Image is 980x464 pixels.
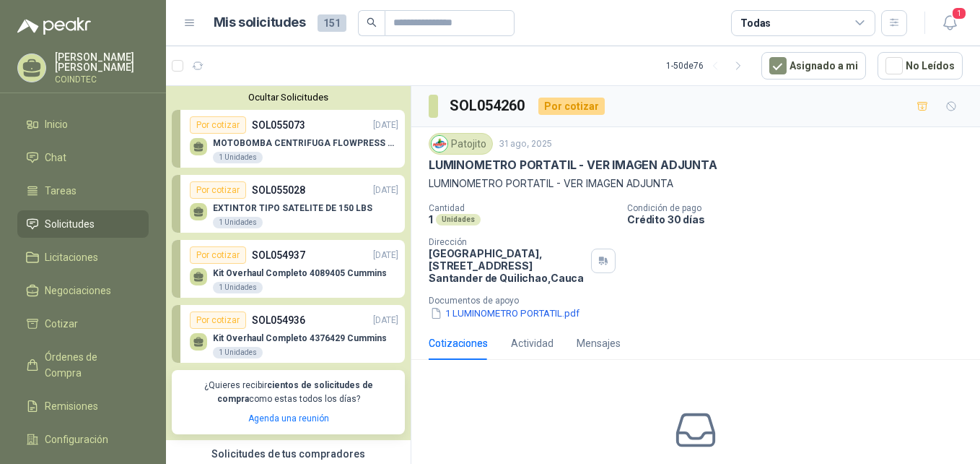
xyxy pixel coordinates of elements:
p: [DATE] [373,314,398,327]
p: SOL054937 [252,247,305,263]
div: 1 - 50 de 76 [666,54,750,77]
p: Condición de pago [627,203,974,213]
p: [PERSON_NAME] [PERSON_NAME] [55,52,149,72]
p: 1 [429,213,433,225]
div: Cotizaciones [429,335,488,351]
div: Todas [740,15,771,31]
a: Órdenes de Compra [17,343,149,387]
p: COINDTEC [55,75,149,84]
p: 31 ago, 2025 [499,137,552,151]
a: Licitaciones [17,244,149,271]
a: Agenda una reunión [248,413,329,424]
a: Configuración [17,426,149,453]
p: EXTINTOR TIPO SATELITE DE 150 LBS [213,203,372,213]
span: Inicio [45,116,68,132]
a: Negociaciones [17,277,149,304]
img: Company Logo [432,136,447,152]
div: Por cotizar [190,181,246,199]
div: 1 Unidades [213,347,263,358]
p: Documentos de apoyo [429,296,974,306]
button: Asignado a mi [761,52,866,80]
span: 151 [318,14,346,32]
img: Logo peakr [17,17,91,35]
div: 1 Unidades [213,217,263,228]
a: Por cotizarSOL054937[DATE] Kit Overhaul Completo 4089405 Cummins1 Unidades [172,240,405,298]
p: [DATE] [373,184,398,197]
span: Remisiones [45,398,98,414]
span: Configuración [45,431,108,447]
h1: Mis solicitudes [214,12,306,33]
span: Solicitudes [45,216,95,232]
div: Por cotizar [190,312,246,329]
span: Cotizar [45,316,78,332]
p: SOL054936 [252,312,305,328]
a: Por cotizarSOL055028[DATE] EXTINTOR TIPO SATELITE DE 150 LBS1 Unidades [172,175,405,233]
span: Licitaciones [45,249,98,265]
p: Kit Overhaul Completo 4376429 Cummins [213,333,387,343]
a: Inicio [17,111,149,138]
a: Solicitudes [17,210,149,238]
a: Por cotizarSOL054936[DATE] Kit Overhaul Completo 4376429 Cummins1 Unidades [172,305,405,363]
div: Unidades [436,214,481,225]
p: SOL055028 [252,182,305,198]
a: Remisiones [17,392,149,420]
a: Cotizar [17,310,149,338]
div: Por cotizar [538,98,605,115]
p: Kit Overhaul Completo 4089405 Cummins [213,268,387,278]
div: Por cotizar [190,116,246,134]
span: 1 [951,7,967,20]
p: Cantidad [429,203,616,213]
p: Dirección [429,237,585,247]
div: Actividad [511,335,554,351]
a: Tareas [17,177,149,205]
div: 1 Unidades [213,152,263,163]
span: Órdenes de Compra [45,349,135,381]
p: [GEOGRAPHIC_DATA], [STREET_ADDRESS] Santander de Quilichao , Cauca [429,247,585,284]
h3: SOL054260 [450,95,527,117]
p: LUMINOMETRO PORTATIL - VER IMAGEN ADJUNTA [429,158,717,173]
p: Crédito 30 días [627,213,974,225]
div: 1 Unidades [213,282,263,293]
a: Chat [17,144,149,171]
p: ¿Quieres recibir como estas todos los días? [180,379,396,406]
p: SOL055073 [252,117,305,133]
p: MOTOBOMBA CENTRIFUGA FLOWPRESS 1.5HP-220 [213,138,398,148]
span: Chat [45,150,66,166]
button: No Leídos [878,52,963,80]
button: 1 [937,10,963,36]
button: 1 LUMINOMETRO PORTATIL.pdf [429,306,581,321]
p: [DATE] [373,119,398,132]
p: [DATE] [373,249,398,262]
span: Tareas [45,183,76,199]
span: Negociaciones [45,283,111,298]
div: Patojito [429,133,493,155]
b: cientos de solicitudes de compra [217,380,373,404]
button: Ocultar Solicitudes [172,92,405,103]
div: Por cotizar [190,246,246,264]
div: Mensajes [577,335,621,351]
span: search [367,17,377,27]
a: Por cotizarSOL055073[DATE] MOTOBOMBA CENTRIFUGA FLOWPRESS 1.5HP-2201 Unidades [172,110,405,168]
p: LUMINOMETRO PORTATIL - VER IMAGEN ADJUNTA [429,176,963,192]
div: Ocultar SolicitudesPor cotizarSOL055073[DATE] MOTOBOMBA CENTRIFUGA FLOWPRESS 1.5HP-2201 UnidadesP... [166,86,411,440]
